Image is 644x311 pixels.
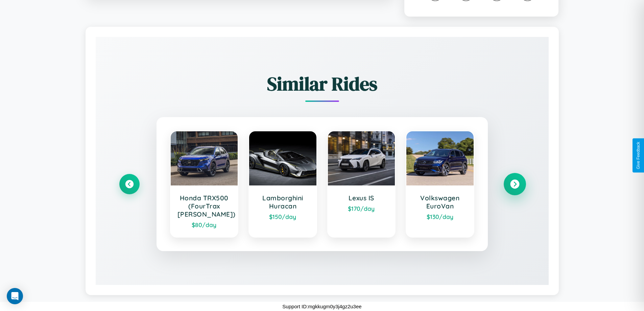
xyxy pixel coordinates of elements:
[177,194,231,218] h3: Honda TRX500 (FourTrax [PERSON_NAME])
[170,131,239,238] a: Honda TRX500 (FourTrax [PERSON_NAME])$80/day
[413,213,467,220] div: $ 130 /day
[248,131,317,238] a: Lamborghini Huracan$150/day
[256,213,310,220] div: $ 150 /day
[7,288,23,304] div: Open Intercom Messenger
[177,221,231,228] div: $ 80 /day
[256,194,310,210] h3: Lamborghini Huracan
[636,142,641,169] div: Give Feedback
[119,71,525,97] h2: Similar Rides
[406,131,474,238] a: Volkswagen EuroVan$130/day
[327,131,396,238] a: Lexus IS$170/day
[335,194,388,202] h3: Lexus IS
[335,205,388,212] div: $ 170 /day
[282,302,361,311] p: Support ID: mgkkugm0y3j4gz2u3ee
[413,194,467,210] h3: Volkswagen EuroVan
